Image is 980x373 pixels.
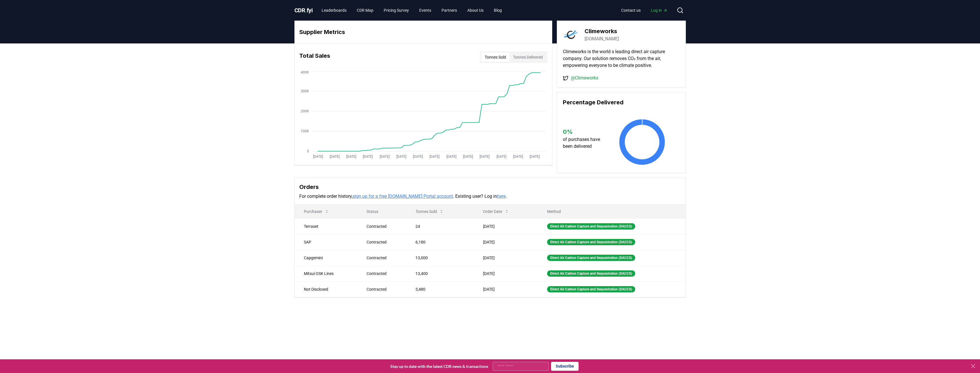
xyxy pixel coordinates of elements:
[446,155,456,159] tspan: [DATE]
[396,155,406,159] tspan: [DATE]
[301,70,309,74] tspan: 400K
[317,5,351,15] a: Leaderboards
[547,223,635,230] div: Direct Air Carbon Capture and Sequestration (DACCS)
[367,271,402,276] div: Contracted
[379,5,413,15] a: Pricing Survey
[547,286,635,292] div: Direct Air Carbon Capture and Sequestration (DACCS)
[294,6,313,14] a: CDR.fyi
[474,266,538,281] td: [DATE]
[379,155,389,159] tspan: [DATE]
[305,7,307,14] span: .
[313,155,323,159] tspan: [DATE]
[530,155,540,159] tspan: [DATE]
[563,98,680,107] h3: Percentage Delivered
[299,193,681,200] p: For complete order history, . Existing user? Log in .
[496,155,506,159] tspan: [DATE]
[651,7,668,13] span: Log in
[346,155,356,159] tspan: [DATE]
[547,239,635,245] div: Direct Air Carbon Capture and Sequestration (DACCS)
[295,218,358,234] td: Terraset
[585,35,619,42] a: [DOMAIN_NAME]
[329,155,339,159] tspan: [DATE]
[299,206,334,217] button: Purchaser
[406,266,474,281] td: 13,400
[513,155,523,159] tspan: [DATE]
[617,5,672,15] nav: Main
[437,5,462,15] a: Partners
[617,5,645,15] a: Contact us
[585,27,619,35] h3: Climeworks
[406,250,474,266] td: 13,000
[299,183,681,191] h3: Orders
[474,250,538,266] td: [DATE]
[317,5,506,15] nav: Main
[295,250,358,266] td: Capgemini
[547,270,635,277] div: Direct Air Carbon Capture and Sequestration (DACCS)
[301,109,309,113] tspan: 200K
[307,149,309,153] tspan: 0
[563,136,605,150] p: of purchases have been delivered
[299,28,547,36] h3: Supplier Metrics
[352,5,378,15] a: CDR Map
[406,234,474,250] td: 6,180
[463,5,488,15] a: About Us
[295,281,358,297] td: Not Disclosed
[510,53,546,62] button: Tonnes Delivered
[362,209,402,214] p: Status
[481,53,510,62] button: Tonnes Sold
[571,75,598,81] a: @Climeworks
[489,5,506,15] a: Blog
[406,281,474,297] td: 3,480
[480,155,490,159] tspan: [DATE]
[367,224,402,229] div: Contracted
[294,7,313,14] span: CDR fyi
[429,155,439,159] tspan: [DATE]
[406,218,474,234] td: 24
[353,194,453,199] a: sign up for a free [DOMAIN_NAME] Portal account
[563,27,579,43] img: Climeworks-logo
[478,206,514,217] button: Order Date
[497,194,506,199] a: here
[563,127,605,136] h3: 0 %
[295,266,358,281] td: Mitsui OSK Lines
[295,234,358,250] td: SAP
[367,239,402,245] div: Contracted
[301,129,309,133] tspan: 100K
[474,218,538,234] td: [DATE]
[415,5,436,15] a: Events
[646,5,672,15] a: Log in
[301,89,309,93] tspan: 300K
[411,206,448,217] button: Tonnes Sold
[474,234,538,250] td: [DATE]
[367,286,402,292] div: Contracted
[543,209,681,214] p: Method
[363,155,373,159] tspan: [DATE]
[367,255,402,261] div: Contracted
[299,51,330,63] h3: Total Sales
[547,255,635,261] div: Direct Air Carbon Capture and Sequestration (DACCS)
[474,281,538,297] td: [DATE]
[563,48,680,69] p: Climeworks is the world s leading direct air capture company. Our solution removes CO₂ from the a...
[413,155,423,159] tspan: [DATE]
[463,155,473,159] tspan: [DATE]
